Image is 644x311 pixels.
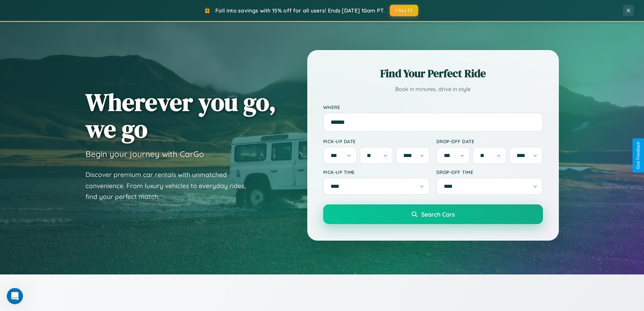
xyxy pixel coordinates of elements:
label: Pick-up Date [323,138,430,144]
label: Drop-off Date [436,138,543,144]
span: Search Cars [421,210,455,218]
iframe: Intercom live chat [7,288,23,304]
label: Where [323,104,543,110]
h3: Begin your journey with CarGo [86,149,204,159]
p: Discover premium car rentals with unmatched convenience. From luxury vehicles to everyday rides, ... [86,169,255,202]
button: FALL15 [390,5,418,16]
p: Book in minutes, drive in style [323,84,543,94]
div: Give Feedback [636,142,641,169]
label: Drop-off Time [436,169,543,175]
button: Search Cars [323,204,543,224]
span: Fall into savings with 15% off for all users! Ends [DATE] 10am PT. [215,7,385,14]
h2: Find Your Perfect Ride [323,66,543,81]
h1: Wherever you go, we go [86,89,276,142]
label: Pick-up Time [323,169,430,175]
